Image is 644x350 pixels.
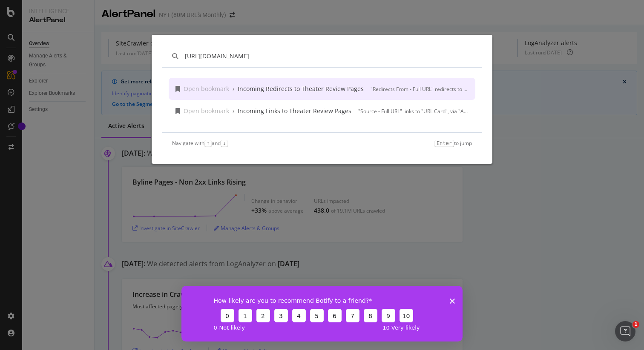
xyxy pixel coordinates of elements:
[221,140,228,147] kbd: ↓
[371,85,469,93] div: "Redirects From - Full URL" redirects to "URL Card" Next Steps: update "Redirects From - Full URL...
[185,52,472,60] input: Type a command or search…
[434,140,454,147] kbd: Enter
[632,321,639,328] span: 1
[184,85,229,93] div: Open bookmark
[434,139,472,147] div: to jump
[204,140,212,147] kbd: ↑
[181,286,463,341] iframe: Survey from Botify
[238,107,351,115] div: Incoming Links to Theater Review Pages
[233,107,234,115] div: ›
[615,321,635,341] iframe: Intercom live chat
[184,107,229,115] div: Open bookmark
[172,139,228,147] div: Navigate with and
[358,108,469,115] div: "Source - Full URL" links to "URL Card", via "Anchor Text". "No. of Crawls from Google" is the nu...
[152,35,492,164] div: modal
[233,85,234,93] div: ›
[238,85,364,93] div: Incoming Redirects to Theater Review Pages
